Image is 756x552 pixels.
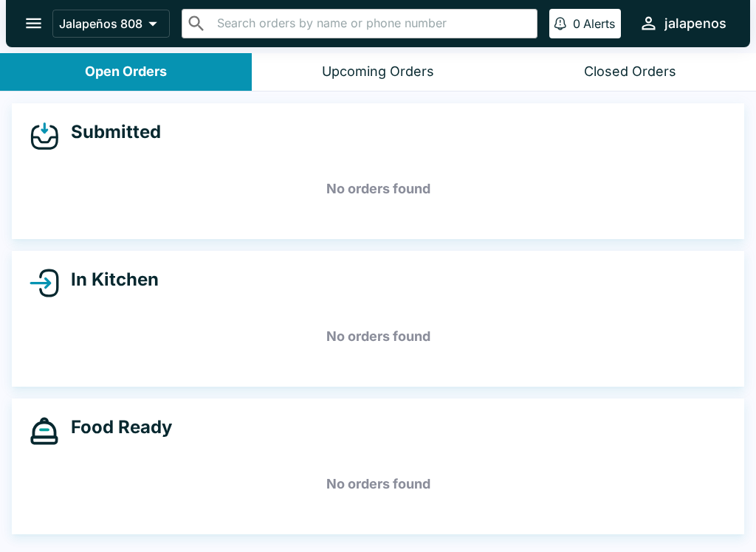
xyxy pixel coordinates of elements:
button: jalapenos [633,7,732,39]
h5: No orders found [30,458,726,511]
button: open drawer [15,4,52,42]
p: 0 [573,16,580,31]
h4: Food Ready [59,416,172,438]
h4: In Kitchen [59,269,159,291]
p: Jalapeños 808 [59,16,142,31]
div: jalapenos [664,15,726,32]
div: Upcoming Orders [322,63,434,80]
button: Jalapeños 808 [52,10,170,38]
h4: Submitted [59,121,161,143]
input: Search orders by name or phone number [213,13,531,34]
h5: No orders found [30,310,726,363]
div: Closed Orders [584,63,676,80]
h5: No orders found [30,162,726,215]
div: Open Orders [85,63,167,80]
p: Alerts [583,16,615,31]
